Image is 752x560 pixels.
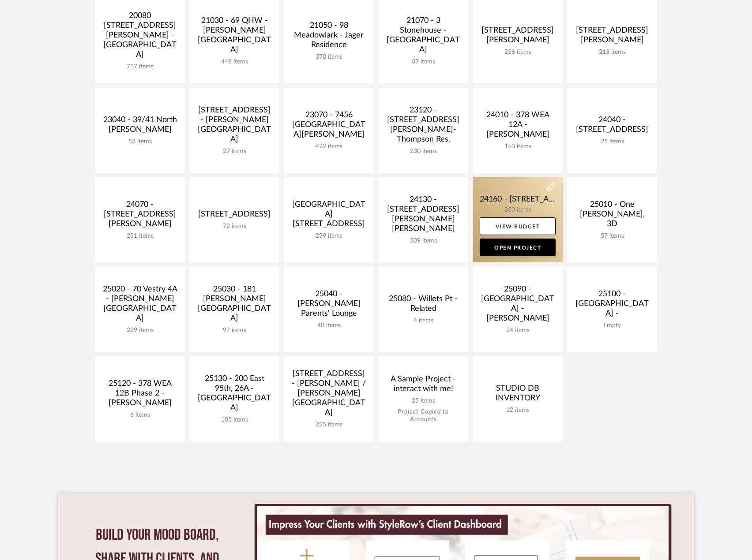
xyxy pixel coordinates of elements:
div: 24 items [480,327,556,334]
div: 309 items [385,237,461,245]
div: 25100 - [GEOGRAPHIC_DATA] - [574,289,650,322]
div: 72 items [196,223,272,230]
div: A Sample Project - interact with me! [385,374,461,397]
div: 25 items [385,397,461,405]
div: 21070 - 3 Stonehouse - [GEOGRAPHIC_DATA] [385,16,461,58]
div: 25030 - 181 [PERSON_NAME][GEOGRAPHIC_DATA] [196,284,272,327]
div: 25010 - One [PERSON_NAME], 3D [574,200,650,232]
div: 23120 - [STREET_ADDRESS][PERSON_NAME]-Thompson Res. [385,105,461,148]
div: 23070 - 7456 [GEOGRAPHIC_DATA][PERSON_NAME] [291,110,367,143]
div: 6 items [102,411,178,419]
div: 231 items [102,232,178,240]
div: 153 items [480,143,556,150]
div: Project Copied to Accounts [385,408,461,423]
div: 21030 - 69 QHW - [PERSON_NAME][GEOGRAPHIC_DATA] [196,16,272,58]
div: 448 items [196,58,272,66]
div: 57 items [574,232,650,240]
div: 4 items [385,317,461,325]
div: 24040 - [STREET_ADDRESS] [574,115,650,138]
div: 25080 - Willets Pt - Related [385,294,461,317]
div: 230 items [385,148,461,155]
div: 370 items [291,53,367,61]
div: 105 items [196,416,272,424]
div: 25090 - [GEOGRAPHIC_DATA] - [PERSON_NAME] [480,284,556,327]
div: Empty [574,322,650,329]
div: STUDIO DB INVENTORY [480,384,556,407]
div: 717 items [102,63,178,71]
div: 24010 - 378 WEA 12A - [PERSON_NAME] [480,110,556,143]
div: 24130 - [STREET_ADDRESS][PERSON_NAME][PERSON_NAME] [385,195,461,237]
div: 53 items [102,138,178,146]
div: 215 items [574,49,650,56]
div: 40 items [291,322,367,329]
div: 25 items [574,138,650,146]
div: 256 items [480,49,556,56]
a: Open Project [480,239,556,256]
div: 37 items [385,58,461,66]
div: 25040 - [PERSON_NAME] Parents' Lounge [291,289,367,322]
div: 21050 - 98 Meadowlark - Jager Residence [291,21,367,53]
div: 239 items [291,232,367,240]
div: 23040 - 39/41 North [PERSON_NAME] [102,115,178,138]
div: 25120 - 378 WEA 12B Phase 2 - [PERSON_NAME] [102,379,178,411]
div: 229 items [102,327,178,334]
div: [STREET_ADDRESS][PERSON_NAME] [574,26,650,49]
div: [STREET_ADDRESS] - [PERSON_NAME] / [PERSON_NAME][GEOGRAPHIC_DATA] [291,369,367,421]
div: [GEOGRAPHIC_DATA][STREET_ADDRESS] [291,200,367,232]
div: 422 items [291,143,367,150]
div: 25130 - 200 East 95th, 26A - [GEOGRAPHIC_DATA] [196,374,272,416]
div: 20080 [STREET_ADDRESS][PERSON_NAME] - [GEOGRAPHIC_DATA] [102,11,178,63]
div: 27 items [196,148,272,155]
div: 225 items [291,421,367,429]
div: [STREET_ADDRESS] [196,209,272,223]
a: View Budget [480,217,556,235]
div: 97 items [196,327,272,334]
div: [STREET_ADDRESS][PERSON_NAME] [480,26,556,49]
div: 12 items [480,407,556,414]
div: 25020 - 70 Vestry 4A - [PERSON_NAME][GEOGRAPHIC_DATA] [102,284,178,327]
div: [STREET_ADDRESS] - [PERSON_NAME][GEOGRAPHIC_DATA] [196,105,272,148]
div: 24070 - [STREET_ADDRESS][PERSON_NAME] [102,200,178,232]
